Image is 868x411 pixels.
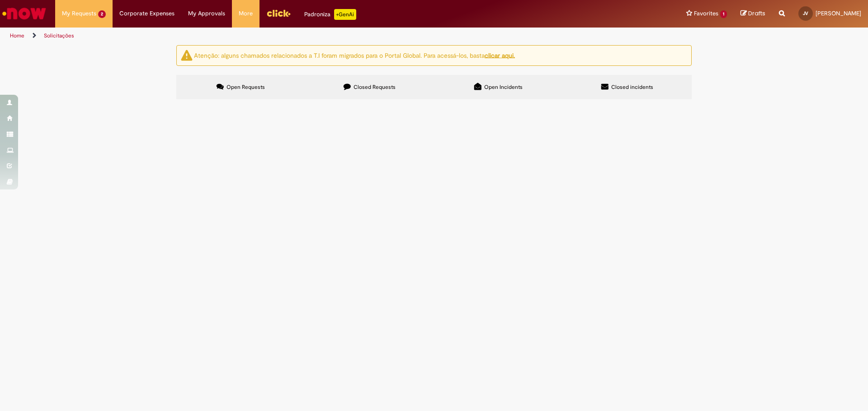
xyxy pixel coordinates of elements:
[720,10,727,18] span: 1
[44,32,74,39] a: Solicitações
[1,5,47,23] img: ServiceNow
[10,32,24,39] a: Home
[119,9,175,18] span: Corporate Expenses
[803,10,808,16] span: JV
[485,51,515,59] a: clicar aqui.
[748,9,765,18] span: Drafts
[694,9,718,18] span: Favorites
[611,83,653,91] span: Closed incidents
[304,9,356,20] div: Padroniza
[194,51,515,59] ng-bind-html: Atenção: alguns chamados relacionados a T.I foram migrados para o Portal Global. Para acessá-los,...
[484,83,523,91] span: Open Incidents
[188,9,225,18] span: My Approvals
[7,28,572,44] ul: Page breadcrumbs
[354,83,396,91] span: Closed Requests
[741,9,765,18] a: Drafts
[239,9,253,18] span: More
[266,6,291,20] img: click_logo_yellow_360x200.png
[226,83,265,91] span: Open Requests
[62,9,96,18] span: My Requests
[334,9,356,20] p: +GenAi
[98,10,106,18] span: 2
[816,9,861,17] span: [PERSON_NAME]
